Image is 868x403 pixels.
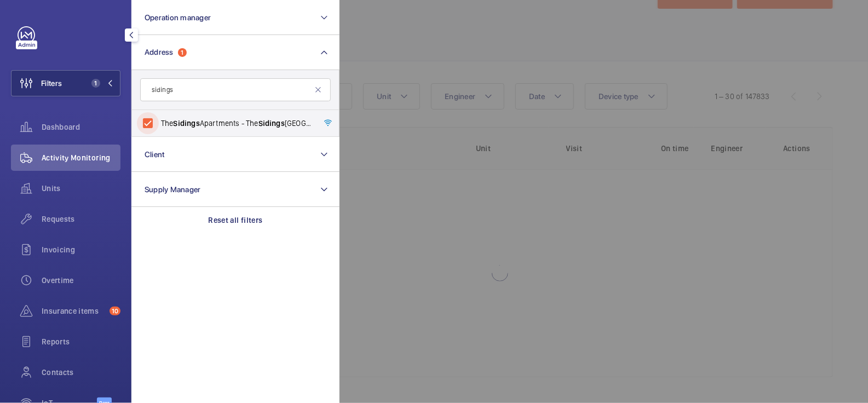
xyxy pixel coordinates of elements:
[42,244,120,255] span: Invoicing
[42,306,105,316] span: Insurance items
[42,214,120,224] span: Requests
[42,367,120,378] span: Contacts
[42,275,120,286] span: Overtime
[110,307,120,315] span: 10
[42,183,120,194] span: Units
[42,122,120,133] span: Dashboard
[91,79,100,88] span: 1
[11,70,120,96] button: Filters1
[42,336,120,347] span: Reports
[41,78,62,89] span: Filters
[42,152,120,163] span: Activity Monitoring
